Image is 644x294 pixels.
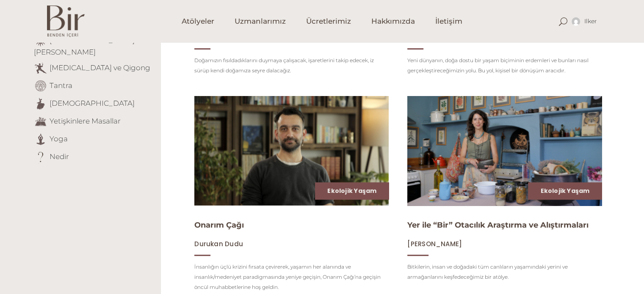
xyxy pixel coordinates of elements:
a: Tantra [50,81,72,89]
a: Ekolojik Yaşam [540,187,589,195]
span: Hakkımızda [371,16,415,26]
a: Yetişkinlere Masallar [50,116,121,125]
a: [PERSON_NAME] [407,240,462,248]
p: Yeni dünyanın, doğa dostu bir yaşam biçiminin erdemleri ve bunları nasıl gerçekleştireceğimizin y... [407,55,602,76]
p: Doğamızın fısıldadıklarını duymaya çalışacak, işaretlerini takip edecek, iz sürüp kendi doğamıza ... [194,55,389,76]
span: İletişim [435,16,462,26]
p: İnsanlığın üçlü krizini fırsata çevirerek, yaşamın her alanında ve insanlık/medeniyet paradigması... [194,262,389,292]
a: Ekolojik Yaşam [327,187,376,195]
p: Bitkilerin, insan ve doğadaki tüm canlıların yaşamındaki yerini ve armağanlarını keşfedeceğimiz b... [407,262,602,282]
a: Yoga [50,134,68,143]
span: Ücretlerimiz [306,16,351,26]
span: Uzmanlarımız [235,16,286,26]
a: Yer ile “Bir” Otacılık Araştırma ve Alıştırmaları [407,220,589,230]
a: Durukan Dudu [194,240,243,248]
a: Nedir [50,152,69,160]
span: [PERSON_NAME] [407,239,462,248]
a: [MEDICAL_DATA] ve Qigong [50,63,150,71]
span: Durukan Dudu [194,239,243,248]
span: ilker [584,17,597,25]
a: Onarım Çağı [194,220,244,230]
span: Atölyeler [182,16,214,26]
a: [DEMOGRAPHIC_DATA] [50,99,135,107]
